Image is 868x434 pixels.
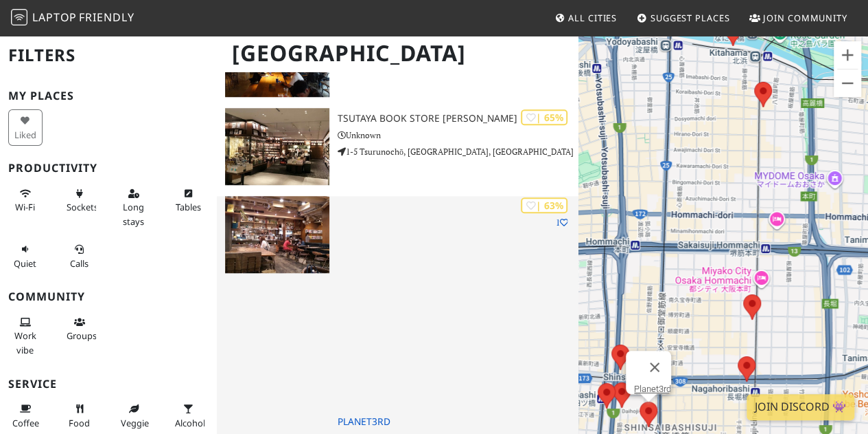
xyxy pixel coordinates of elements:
span: Alcohol [175,417,205,429]
button: Sockets [62,182,97,219]
a: LaptopFriendly LaptopFriendly [11,6,134,30]
span: Coffee [12,417,39,429]
a: Join Community [744,6,853,30]
span: Suggest Places [650,12,730,24]
button: Alcohol [171,398,205,434]
img: TSUTAYA BOOK STORE 梅田MeRISE [225,108,329,185]
h3: Community [8,290,209,303]
img: LaptopFriendly [11,9,27,25]
span: Food [69,417,90,429]
span: Veggie [121,417,149,429]
button: Long stays [117,182,151,232]
span: Quiet [14,257,36,270]
span: Join Community [763,12,847,24]
button: Close [638,351,671,384]
div: | 63% [521,197,567,213]
a: TSUTAYA BOOK STORE 梅田MeRISE | 65% TSUTAYA BOOK STORE [PERSON_NAME] Unknown 1-5 Tsurunochō, [GEOGR... [217,108,578,185]
img: Planet3rd [225,196,329,273]
span: Work-friendly tables [175,201,200,213]
h3: Service [8,378,209,391]
span: Video/audio calls [70,257,89,270]
a: Planet3rd [634,384,671,394]
button: Wi-Fi [8,182,43,219]
span: Long stays [123,201,144,227]
a: All Cities [549,6,622,30]
p: 1-5 Tsurunochō, [GEOGRAPHIC_DATA], [GEOGRAPHIC_DATA] [338,145,578,158]
button: Zoom in [834,41,861,69]
span: Group tables [67,329,97,342]
h3: Planet3rd [338,416,578,428]
span: Friendly [79,10,134,25]
span: All Cities [568,12,617,24]
h2: Filters [8,34,209,76]
button: Coffee [8,398,43,434]
h3: TSUTAYA BOOK STORE [PERSON_NAME] [338,113,578,124]
button: Zoom out [834,69,861,97]
button: Work vibe [8,311,43,361]
button: Tables [171,182,205,219]
button: Calls [62,238,97,274]
h3: Productivity [8,162,209,175]
h1: [GEOGRAPHIC_DATA] [221,34,576,72]
p: 1 [555,216,567,229]
span: Laptop [32,10,77,25]
div: | 65% [521,109,567,125]
button: Quiet [8,238,43,274]
h3: My Places [8,89,209,102]
span: Stable Wi-Fi [15,201,35,213]
span: Power sockets [67,201,98,213]
button: Groups [62,311,97,347]
span: People working [14,329,36,356]
button: Food [62,398,97,434]
p: Unknown [338,129,578,142]
button: Veggie [117,398,151,434]
a: Suggest Places [631,6,736,30]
